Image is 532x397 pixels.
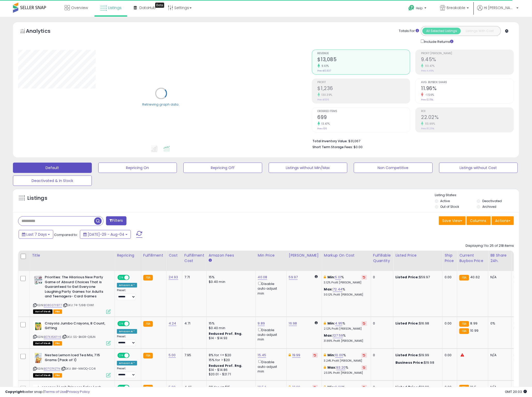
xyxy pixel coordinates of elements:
[258,275,267,280] a: 40.08
[470,275,480,280] span: 40.62
[33,353,43,363] img: 51ZOi3pmrsL._SL40_.jpg
[209,358,252,362] div: 15% for > $20
[395,275,438,280] div: $59.97
[395,360,438,365] div: $19.98
[169,253,180,258] div: Cost
[117,283,137,288] div: Amazon AI *
[129,353,137,358] span: OFF
[514,321,531,326] div: FBA: 4
[318,110,410,113] span: Ordered Items
[33,341,53,346] span: All listings that are currently out of stock and unavailable for purchase on Amazon
[53,309,62,314] span: FBA
[336,365,346,370] a: 93.20
[335,353,343,358] a: 10.00
[289,321,297,326] a: 16.98
[209,258,212,263] small: Amazon Fees.
[169,321,176,326] a: 4.24
[258,281,283,296] div: Disable auto adjust min
[44,367,60,371] a: B071DTKZTN
[143,275,153,281] small: FBA
[139,5,156,10] span: DataHub
[484,5,515,10] span: Hi [PERSON_NAME]
[320,93,333,97] small: 130.39%
[117,253,139,258] div: Repricing
[324,287,333,292] b: Max:
[335,275,341,280] a: 5.01
[289,275,298,280] a: 59.97
[143,253,164,258] div: Fulfillment
[143,385,153,391] small: FBA
[318,52,410,55] span: Revenue
[461,28,499,34] button: Listings With Cost
[435,193,519,198] p: Listing States:
[354,145,363,149] span: $0.00
[373,385,389,390] div: 0
[421,110,514,113] span: ROI
[324,275,367,284] div: %
[373,253,391,264] div: Fulfillable Quantity
[209,253,253,258] div: Amazon Fees
[44,335,61,339] a: B07K45KFY6
[421,57,514,63] h2: 9.45%
[459,385,469,391] small: FBA
[373,275,389,280] div: 0
[324,333,333,338] b: Max:
[470,385,477,390] span: 10.5
[169,385,176,390] a: 5.99
[445,253,455,264] div: Ship Price
[421,114,514,121] h2: 22.02%
[129,275,137,280] span: OFF
[53,373,62,378] span: FBA
[445,321,453,326] div: 0.00
[209,372,252,377] div: $20.01 - $21.71
[118,353,124,358] span: ON
[184,353,203,358] div: 7.95
[118,275,124,280] span: ON
[318,85,410,92] h2: $1,236
[440,199,450,203] label: Active
[292,385,301,390] a: 13.99
[324,287,367,297] div: %
[514,385,531,390] div: FBA: 6
[324,359,367,363] p: 3.24% Profit [PERSON_NAME]
[490,385,507,390] div: N/A
[63,303,94,307] span: | SKU: 74-TJ98-DIW1
[71,5,88,10] span: Overview
[399,29,419,34] div: Totals For
[45,353,108,364] b: Nestea Lemon Iced Tea Mix, 715 Grams (Pack of 1)
[209,280,252,284] div: $0.40 min
[324,327,367,331] p: 2.12% Profit [PERSON_NAME]
[466,243,514,248] div: Displaying 1 to 25 of 218 items
[33,275,43,285] img: 51JkQFVmD+L._SL40_.jpg
[395,353,438,358] div: $19.99
[318,57,410,63] h2: $13,085
[313,138,510,144] li: $31,067
[459,328,469,334] small: FBA
[33,385,40,395] img: 31pQVRvfYtL._SL40_.jpg
[395,275,419,280] b: Listed Price:
[44,303,62,307] a: B08GSTY877
[143,353,153,359] small: FBA
[324,365,367,375] div: %
[459,253,486,264] div: Current Buybox Price
[258,321,265,326] a: 9.89
[318,81,410,84] span: Profit
[292,353,301,358] a: 19.99
[183,163,262,173] button: Repricing Off
[423,64,435,68] small: 110.47%
[209,275,252,280] div: 15%
[209,331,243,336] b: Reduced Prof. Rng.
[318,114,410,121] h2: 699
[470,218,486,223] span: Columns
[505,389,527,394] span: 2025-08-12 20:03 GMT
[395,385,438,390] div: $13.99
[13,163,92,173] button: Default
[5,390,90,394] div: seller snap | |
[313,145,353,149] b: Short Term Storage Fees:
[421,69,434,72] small: Prev: 4.49%
[335,321,343,326] a: 4.95
[108,5,122,10] span: Listings
[143,321,153,327] small: FBA
[324,281,367,284] p: 3.12% Profit [PERSON_NAME]
[118,321,124,326] span: ON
